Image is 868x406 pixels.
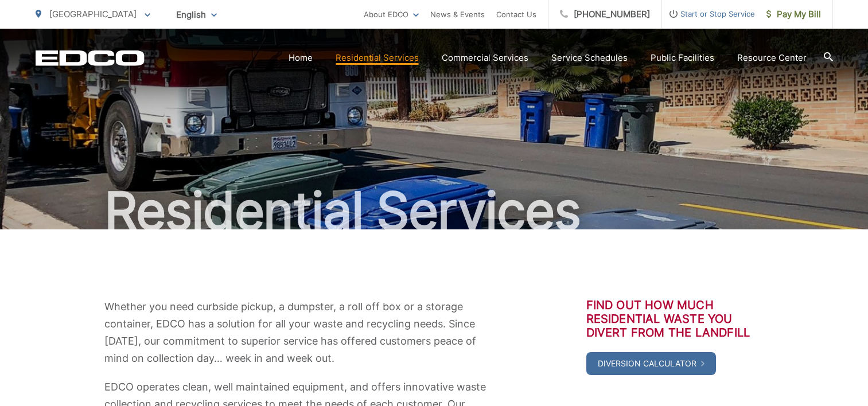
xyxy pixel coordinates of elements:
[104,298,489,367] p: Whether you need curbside pickup, a dumpster, a roll off box or a storage container, EDCO has a s...
[168,5,225,25] span: English
[36,50,145,66] a: EDCD logo. Return to the homepage.
[766,7,821,21] span: Pay My Bill
[430,7,485,21] a: News & Events
[49,9,137,19] span: [GEOGRAPHIC_DATA]
[496,7,536,21] a: Contact Us
[586,352,716,375] a: Diversion Calculator
[737,51,807,65] a: Resource Center
[364,7,419,21] a: About EDCO
[442,51,528,65] a: Commercial Services
[586,298,764,339] h3: Find out how much residential waste you divert from the landfill
[36,182,833,240] h1: Residential Services
[651,51,714,65] a: Public Facilities
[551,51,628,65] a: Service Schedules
[336,51,419,65] a: Residential Services
[289,51,313,65] a: Home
